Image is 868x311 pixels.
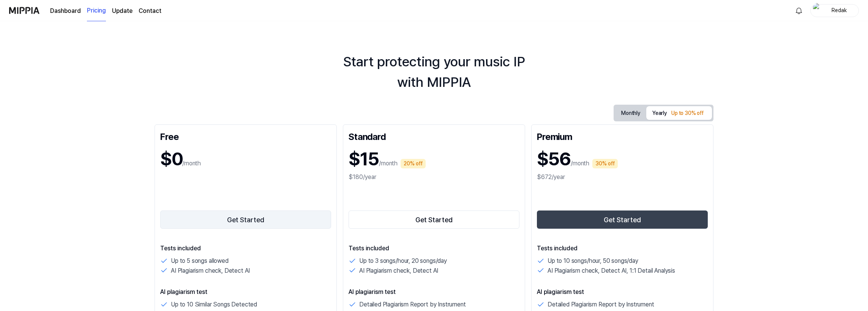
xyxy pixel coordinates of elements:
[171,256,229,266] p: Up to 5 songs allowed
[160,244,331,253] p: Tests included
[548,256,638,266] p: Up to 10 songs/hour, 50 songs/day
[349,244,519,253] p: Tests included
[810,4,859,17] button: profileRedak
[349,210,519,229] button: Get Started
[182,159,201,168] p: /month
[401,159,426,168] div: 20% off
[160,130,331,142] div: Free
[50,6,81,16] a: Dashboard
[537,209,708,230] a: Get Started
[160,145,182,173] h1: $0
[669,108,706,119] div: Up to 30% off
[537,287,708,297] p: AI plagiarism test
[139,6,161,16] a: Contact
[548,266,675,276] p: AI Plagiarism check, Detect AI, 1:1 Detail Analysis
[379,159,398,168] p: /month
[537,173,708,182] div: $672/year
[112,6,133,16] a: Update
[646,106,712,120] button: Yearly
[171,300,257,309] p: Up to 10 Similar Songs Detected
[615,106,646,120] button: Monthly
[592,159,618,168] div: 30% off
[537,145,571,173] h1: $56
[359,300,466,309] p: Detailed Plagiarism Report by Instrument
[794,6,803,15] img: 알림
[349,145,379,173] h1: $15
[813,3,822,18] img: profile
[537,210,708,229] button: Get Started
[87,0,106,21] a: Pricing
[349,173,519,182] div: $180/year
[160,210,331,229] button: Get Started
[537,130,708,142] div: Premium
[349,130,519,142] div: Standard
[171,266,250,276] p: AI Plagiarism check, Detect AI
[359,266,438,276] p: AI Plagiarism check, Detect AI
[824,6,854,14] div: Redak
[359,256,447,266] p: Up to 3 songs/hour, 20 songs/day
[349,287,519,297] p: AI plagiarism test
[571,159,589,168] p: /month
[537,244,708,253] p: Tests included
[160,287,331,297] p: AI plagiarism test
[349,209,519,230] a: Get Started
[160,209,331,230] a: Get Started
[548,300,654,309] p: Detailed Plagiarism Report by Instrument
